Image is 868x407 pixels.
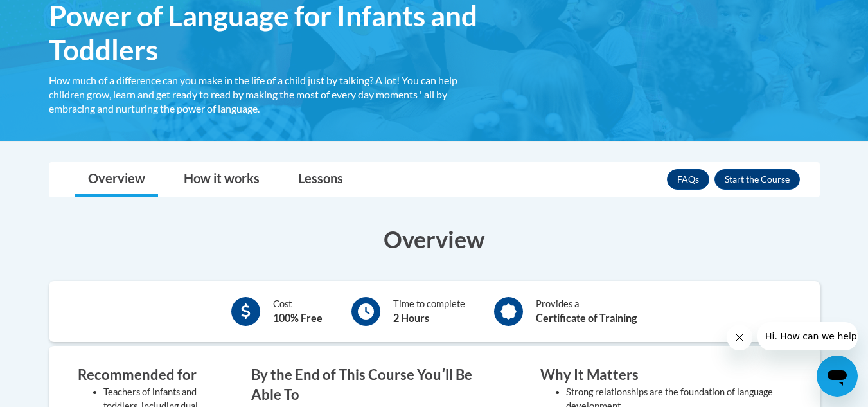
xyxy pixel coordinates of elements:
div: Cost [273,297,323,326]
div: Time to complete [393,297,465,326]
h3: Overview [49,223,820,255]
iframe: Message from company [757,322,858,350]
button: Enroll [714,169,800,190]
a: Overview [75,163,158,197]
b: 100% Free [273,312,323,324]
span: Hi. How can we help? [8,9,104,19]
div: How much of a difference can you make in the life of a child just by talking? A lot! You can help... [49,73,492,116]
h3: Why It Matters [540,365,791,385]
h3: Recommended for [78,365,213,385]
b: 2 Hours [393,312,429,324]
a: Lessons [285,163,356,197]
h3: By the End of This Course Youʹll Be Able To [251,365,502,405]
b: Certificate of Training [536,312,637,324]
iframe: Button to launch messaging window [817,356,858,397]
a: How it works [171,163,272,197]
div: Provides a [536,297,637,326]
iframe: Close message [727,325,752,350]
a: FAQs [667,169,709,190]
